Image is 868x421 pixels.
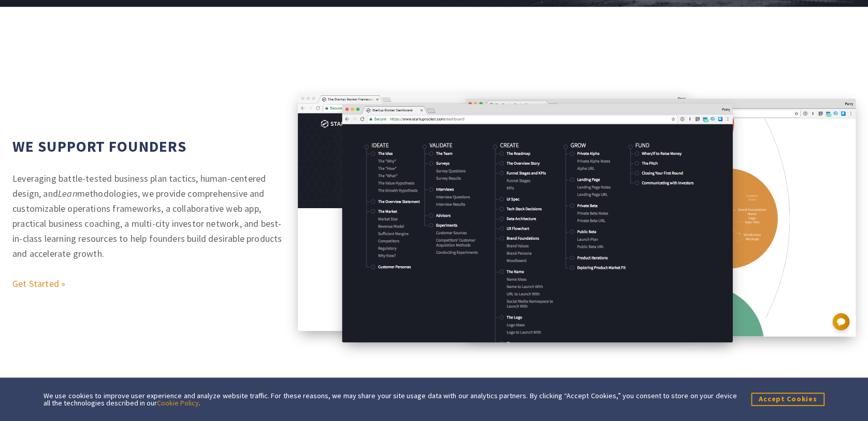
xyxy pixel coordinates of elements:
a: Get Started » [12,278,65,289]
img: screenshot-framework-02-e38e6e1e66cd90afea94497bffd9bacb3168b44e4e3cabe91cea17ba0e166ae3.png [465,99,856,337]
a: Cookie Policy [157,398,199,408]
h2: We Support Founders [12,137,285,156]
img: screenshot-framework-01-16c855e94aa927451ff3be1e82560241b2ce24ac134dcb58aea4fa09f348c5a7.png [298,93,688,331]
em: Lean [58,187,77,199]
div: We use cookies to improve user experience and analyze website traffic. For these reasons, we may ... [44,392,736,407]
button: Accept Cookies [751,393,824,405]
img: screenshot-framework-04-4c11ad19e6ed00d87b078216551e9e4f9d869e977800785472a6bb6e1b99a63e.png [342,104,733,342]
p: Leveraging battle-tested business plan tactics, human-centered design, and methodologies, we prov... [12,171,285,291]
